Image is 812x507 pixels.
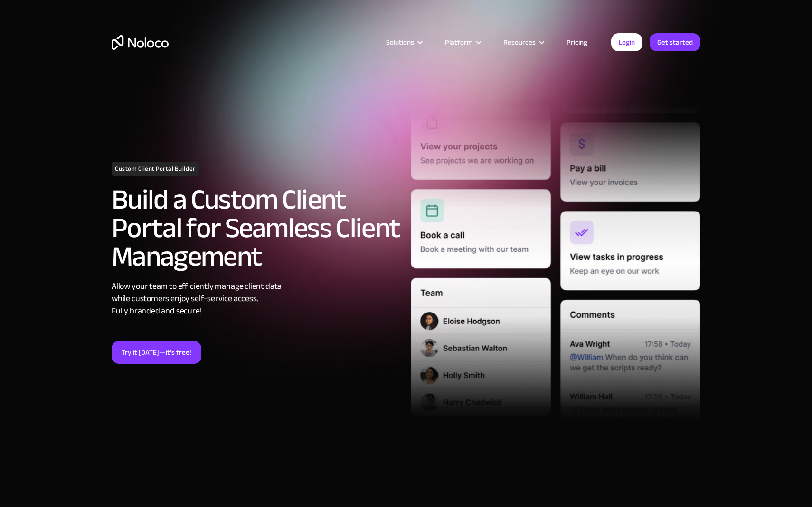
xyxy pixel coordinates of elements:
[650,33,700,51] a: Get started
[112,35,169,50] a: home
[555,36,599,48] a: Pricing
[112,185,401,271] h2: Build a Custom Client Portal for Seamless Client Management
[491,36,555,48] div: Resources
[112,280,401,317] div: Allow your team to efficiently manage client data while customers enjoy self-service access. Full...
[503,36,536,48] div: Resources
[112,162,199,176] h1: Custom Client Portal Builder
[386,36,414,48] div: Solutions
[112,341,201,364] a: Try it [DATE]—it’s free!
[433,36,491,48] div: Platform
[374,36,433,48] div: Solutions
[445,36,472,48] div: Platform
[611,33,642,51] a: Login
